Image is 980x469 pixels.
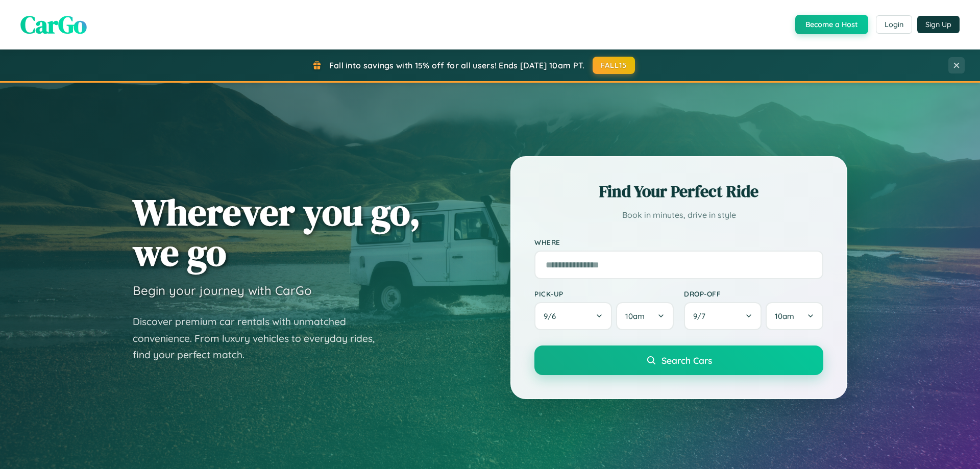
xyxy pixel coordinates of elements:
[133,192,421,273] h1: Wherever you go, we go
[534,180,823,203] h2: Find Your Perfect Ride
[133,283,312,298] h3: Begin your journey with CarGo
[684,302,762,330] button: 9/7
[693,311,710,321] span: 9 / 7
[684,289,823,298] label: Drop-off
[329,60,585,70] span: Fall into savings with 15% off for all users! Ends [DATE] 10am PT.
[544,311,561,321] span: 9 / 6
[534,302,612,330] button: 9/6
[593,57,635,74] button: FALL15
[795,15,868,34] button: Become a Host
[917,16,960,33] button: Sign Up
[766,302,823,330] button: 10am
[876,15,912,34] button: Login
[625,311,645,321] span: 10am
[661,355,712,366] span: Search Cars
[133,313,388,363] p: Discover premium car rentals with unmatched convenience. From luxury vehicles to everyday rides, ...
[534,345,823,375] button: Search Cars
[534,289,674,298] label: Pick-up
[775,311,794,321] span: 10am
[534,238,823,246] label: Where
[20,8,87,41] span: CarGo
[534,208,823,223] p: Book in minutes, drive in style
[616,302,674,330] button: 10am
